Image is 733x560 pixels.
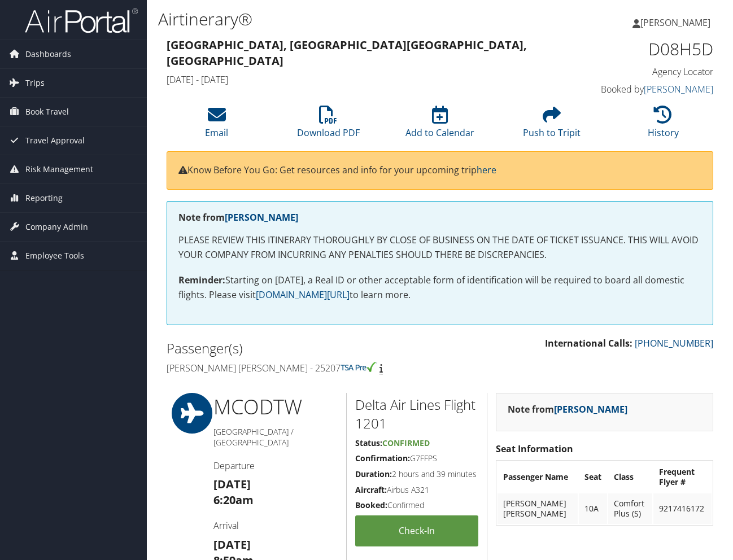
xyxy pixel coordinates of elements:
[355,469,392,479] strong: Duration:
[382,438,430,448] span: Confirmed
[167,73,573,86] h4: [DATE] - [DATE]
[608,462,652,492] th: Class
[648,112,679,139] a: History
[355,515,479,546] a: Check-in
[498,462,578,492] th: Passenger Name
[590,65,714,78] h4: Agency Locator
[579,462,607,492] th: Seat
[205,112,228,139] a: Email
[213,426,338,448] h5: [GEOGRAPHIC_DATA] / [GEOGRAPHIC_DATA]
[508,403,627,415] strong: Note from
[167,339,431,358] h2: Passenger(s)
[178,274,225,286] strong: Reminder:
[178,273,701,302] p: Starting on [DATE], a Real ID or other acceptable form of identification will be required to boar...
[178,211,298,224] strong: Note from
[644,83,713,95] a: [PERSON_NAME]
[297,112,360,139] a: Download PDF
[25,40,71,68] span: Dashboards
[25,7,138,34] img: airportal-logo.png
[590,37,714,61] h1: D08H5D
[355,453,479,464] h5: G7FFPS
[213,460,338,472] h4: Departure
[25,184,63,212] span: Reporting
[213,537,251,552] strong: [DATE]
[167,37,527,68] strong: [GEOGRAPHIC_DATA], [GEOGRAPHIC_DATA] [GEOGRAPHIC_DATA], [GEOGRAPHIC_DATA]
[590,83,714,95] h4: Booked by
[496,443,573,455] strong: Seat Information
[523,112,581,139] a: Push to Tripit
[213,476,251,492] strong: [DATE]
[545,337,632,349] strong: International Calls:
[405,112,474,139] a: Add to Calendar
[178,163,701,178] p: Know Before You Go: Get resources and info for your upcoming trip
[355,469,479,480] h5: 2 hours and 39 minutes
[25,242,84,270] span: Employee Tools
[355,484,479,496] h5: Airbus A321
[355,395,479,433] h2: Delta Air Lines Flight 1201
[213,492,254,508] strong: 6:20am
[167,362,431,374] h4: [PERSON_NAME] [PERSON_NAME] - 25207
[355,484,387,495] strong: Aircraft:
[25,213,88,241] span: Company Admin
[355,453,410,463] strong: Confirmation:
[25,155,93,183] span: Risk Management
[25,126,85,155] span: Travel Approval
[632,6,722,40] a: [PERSON_NAME]
[25,69,45,97] span: Trips
[498,493,578,524] td: [PERSON_NAME] [PERSON_NAME]
[653,493,712,524] td: 9217416172
[355,500,479,511] h5: Confirmed
[608,493,652,524] td: Comfort Plus (S)
[225,211,298,224] a: [PERSON_NAME]
[178,233,701,262] p: PLEASE REVIEW THIS ITINERARY THOROUGHLY BY CLOSE OF BUSINESS ON THE DATE OF TICKET ISSUANCE. THIS...
[579,493,607,524] td: 10A
[355,500,387,510] strong: Booked:
[158,7,534,31] h1: Airtinerary®
[213,519,338,532] h4: Arrival
[341,362,377,372] img: tsa-precheck.png
[25,98,69,126] span: Book Travel
[635,337,713,349] a: [PHONE_NUMBER]
[653,462,712,492] th: Frequent Flyer #
[213,393,338,421] h1: MCO DTW
[256,288,350,301] a: [DOMAIN_NAME][URL]
[477,164,496,176] a: here
[554,403,627,415] a: [PERSON_NAME]
[355,438,382,448] strong: Status:
[640,16,710,29] span: [PERSON_NAME]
